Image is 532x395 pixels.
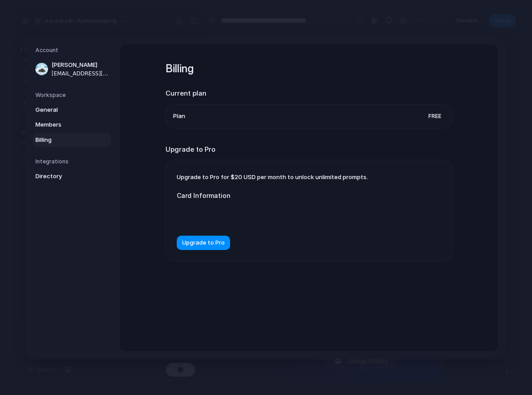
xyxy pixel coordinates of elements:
button: Arabic Alphabet [35,208,140,230]
a: Members [33,118,111,132]
a: General [33,102,111,117]
a: Directory [33,169,111,184]
a: Billing [33,132,111,147]
span: Plan [173,111,185,120]
p: Try our interactive learning modules and discover how we make [DEMOGRAPHIC_DATA] education engagi... [11,131,164,194]
span: [PERSON_NAME] [52,61,109,70]
h5: Integrations [35,158,111,166]
span: Billing [35,135,93,144]
span: EduUmmah [29,8,78,21]
img: Logo [7,5,25,23]
iframe: Secure card payment input frame [184,211,349,219]
h5: Workspace [35,91,111,99]
span: Directory [35,172,93,181]
h1: Experience EduUmmah [11,81,164,124]
h5: Account [35,46,111,54]
span: General [35,105,93,114]
span: Upgrade to Pro [182,238,225,247]
span: Upgrade to Pro for $20 USD per month to unlock unlimited prompts. [177,173,368,180]
span: Free [425,111,445,120]
button: Upgrade to Pro [177,236,230,250]
h2: Upgrade to Pro [166,144,453,154]
button: [DEMOGRAPHIC_DATA] 500 Words [11,266,164,298]
h1: Billing [166,61,453,77]
button: Group Study [48,305,126,327]
a: [PERSON_NAME][EMAIL_ADDRESS][DOMAIN_NAME] [33,58,111,80]
span: [EMAIL_ADDRESS][DOMAIN_NAME] [52,69,109,77]
span: Members [35,120,93,129]
button: Tajweed Rules [44,237,131,259]
label: Card Information [177,191,356,200]
h2: Current plan [166,88,453,99]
